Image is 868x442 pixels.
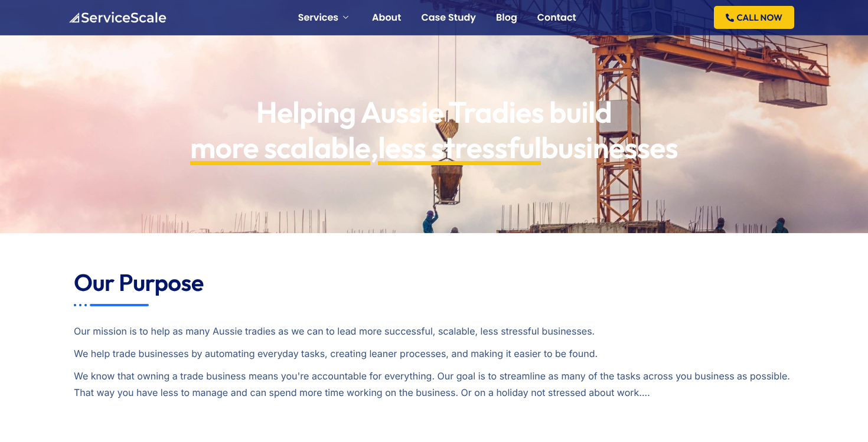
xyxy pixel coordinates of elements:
a: CALL NOW [714,6,794,29]
p: We help trade businesses by automating everyday tasks, creating leaner processes, and making it e... [74,345,794,362]
a: About [372,13,401,22]
img: ServiceScale logo representing business automation for tradies [68,12,167,24]
span: CALL NOW [737,13,782,22]
a: ServiceScale logo representing business automation for tradies [68,11,167,22]
h1: Helping Aussie Tradies build , businesses [175,94,693,165]
span: more scalable [190,130,370,165]
a: Blog [496,13,517,22]
p: We know that owning a trade business means you're accountable for everything. Our goal is to stre... [74,368,794,401]
span: less stressful [378,130,541,165]
h2: Our Purpose [74,269,794,297]
a: Services [298,13,352,22]
a: Contact [537,13,576,22]
a: Case Study [421,13,476,22]
p: Our mission is to help as many Aussie tradies as we can to lead more successful, scalable, less s... [74,306,794,339]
